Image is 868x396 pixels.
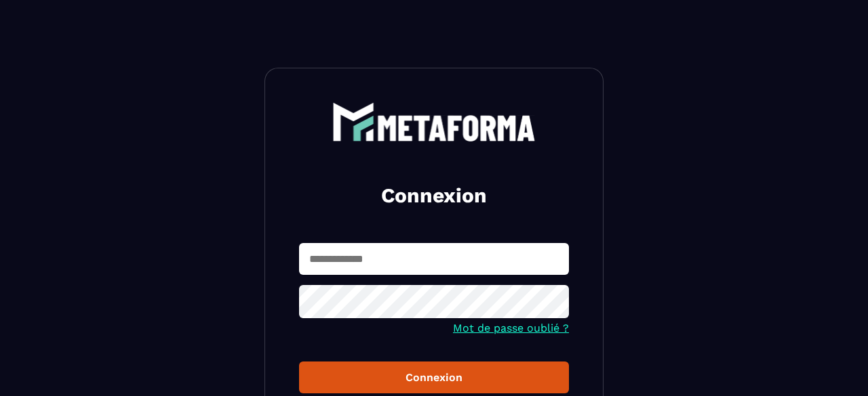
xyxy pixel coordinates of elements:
a: Mot de passe oublié ? [453,322,569,334]
img: logo [332,102,536,141]
button: Connexion [299,361,569,393]
h2: Connexion [315,182,553,209]
div: Connexion [310,371,558,384]
a: logo [299,102,569,141]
